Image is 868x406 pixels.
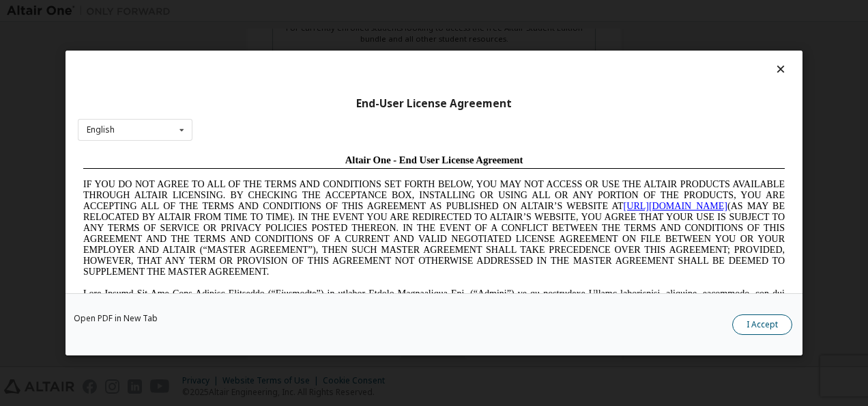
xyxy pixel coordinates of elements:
a: [URL][DOMAIN_NAME] [546,52,650,62]
div: End-User License Agreement [78,97,790,111]
span: Lore Ipsumd Sit Ame Cons Adipisc Elitseddo (“Eiusmodte”) in utlabor Etdolo Magnaaliqua Eni. (“Adm... [5,139,707,237]
span: IF YOU DO NOT AGREE TO ALL OF THE TERMS AND CONDITIONS SET FORTH BELOW, YOU MAY NOT ACCESS OR USE... [5,30,707,128]
button: I Accept [732,314,792,335]
a: Open PDF in New Tab [74,314,158,323]
span: Altair One - End User License Agreement [267,5,446,16]
div: English [87,126,115,134]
